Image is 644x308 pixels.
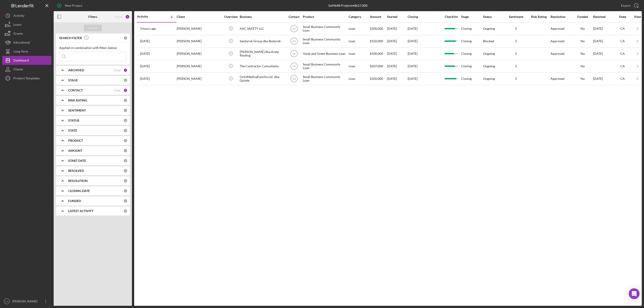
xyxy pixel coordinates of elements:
[123,118,127,122] div: 0
[240,73,284,85] div: OrtizMedinaFamilia LLC dba Quiote
[114,89,121,92] div: Clear
[593,48,613,60] div: [DATE]
[240,60,284,72] div: The Contractor Consultants
[286,15,302,19] div: Contact
[551,15,572,19] div: Resolution
[483,52,495,55] div: Ongoing
[11,297,40,307] div: [PERSON_NAME]
[572,27,593,30] div: No
[292,52,296,55] text: SS
[125,15,130,19] div: 2
[632,15,643,19] div: View
[572,15,593,19] div: Funded
[140,64,150,68] time: 2025-08-08 16:40
[551,77,564,80] div: Approved
[123,88,127,92] div: 1
[614,52,631,55] div: CA
[593,15,613,19] div: Resolved
[505,15,527,19] div: Sentiment
[505,77,527,80] div: 5
[614,15,631,19] div: State
[572,64,593,68] div: No
[349,23,369,35] div: Loan
[408,77,417,80] time: [DATE]
[551,39,564,43] div: Approved
[349,15,369,19] div: Category
[629,288,640,299] div: Open Intercom Messenger
[123,179,127,183] div: 0
[328,4,367,7] div: 5 of 4648 Projects • $657,000
[2,56,51,65] button: Dashboard
[2,11,51,20] a: Activity
[303,73,347,85] div: Small Business Community Loan
[13,11,24,21] div: Activity
[505,52,527,55] div: 5
[13,74,40,84] div: Product Templates
[303,15,347,19] div: Product
[68,209,93,213] b: LATEST ACTIVITY
[68,78,78,82] b: STAGE
[483,15,504,19] div: Status
[177,35,221,47] div: [PERSON_NAME]
[614,77,631,80] div: CA
[65,1,82,10] div: New Project
[2,20,51,29] button: Loans
[370,48,387,60] div: $100,000
[387,60,407,72] div: [DATE]
[621,1,631,10] div: Export
[408,64,417,68] time: [DATE]
[68,159,86,162] b: START DATE
[505,64,527,68] div: 5
[68,199,81,203] b: FUNDED
[140,52,150,55] time: 2025-08-12 22:26
[408,15,441,19] div: Closing
[593,35,613,47] div: [DATE]
[370,73,387,85] div: $100,000
[349,48,369,60] div: Loan
[13,38,30,48] div: Educational
[2,38,51,47] button: Educational
[123,139,127,143] div: 0
[59,46,126,50] div: Applied in combination with filters below
[123,199,127,203] div: 0
[461,23,483,35] div: Closing
[68,149,82,152] b: AMOUNT
[177,48,221,60] div: [PERSON_NAME]
[387,48,407,60] div: [DATE]
[68,119,79,122] b: STATUS
[593,73,613,85] div: [DATE]
[387,15,407,19] div: Started
[68,109,86,112] b: SENTIMENT
[88,15,97,19] b: Filters
[240,23,284,35] div: AAC SAFETY LLC
[123,36,127,40] div: 0
[240,48,284,60] div: [PERSON_NAME] dba Arete Roofing
[408,27,417,30] time: [DATE]
[2,74,51,83] a: Product Templates
[68,169,84,173] b: RESOLVED
[408,52,417,55] time: [DATE]
[387,23,407,35] div: [DATE]
[505,39,527,43] div: 5
[303,23,347,35] div: Small Business Community Loan
[137,15,157,18] div: Activity
[551,52,564,55] div: Approved
[483,77,495,80] div: Ongoing
[2,47,51,56] a: Long-Term
[349,35,369,47] div: Loan
[614,27,631,30] div: CA
[68,68,84,72] b: ARCHIVED
[461,15,483,19] div: Stage
[123,169,127,173] div: 0
[349,60,369,72] div: Loan
[370,60,387,72] div: $207,000
[123,149,127,153] div: 0
[68,139,83,142] b: PRODUCT
[68,189,90,193] b: CLOSING DATE
[123,68,127,72] div: 1
[140,77,150,80] time: 2025-07-23 22:21
[13,56,29,66] div: Dashboard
